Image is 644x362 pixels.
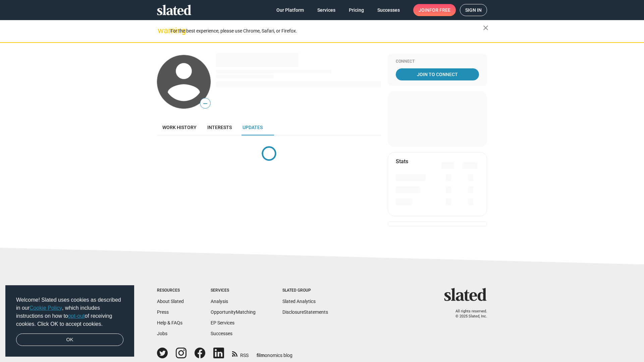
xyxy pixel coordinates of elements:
a: RSS [232,348,249,359]
a: Press [157,309,169,315]
mat-icon: warning [158,26,166,35]
a: Jobs [157,331,167,336]
a: Join To Connect [396,68,479,80]
a: About Slated [157,299,184,304]
span: film [257,353,265,358]
div: Resources [157,288,184,293]
div: For the best experience, please use Chrome, Safari, or Firefox. [170,26,483,36]
a: Interests [202,119,237,135]
a: Help & FAQs [157,320,182,325]
span: Pricing [349,4,364,16]
a: OpportunityMatching [211,309,256,315]
a: Pricing [343,4,369,16]
a: Successes [372,4,405,16]
span: Sign in [465,4,482,16]
a: Sign in [460,4,487,16]
span: for free [429,4,450,16]
mat-card-title: Stats [396,158,408,165]
a: Analysis [211,299,228,304]
a: Our Platform [271,4,309,16]
span: Our Platform [276,4,304,16]
div: cookieconsent [5,285,134,357]
div: Connect [396,59,479,64]
a: Slated Analytics [282,299,316,304]
p: All rights reserved. © 2025 Slated, Inc. [448,309,487,319]
div: Services [211,288,256,293]
span: Welcome! Slated uses cookies as described in our , which includes instructions on how to of recei... [16,296,123,328]
a: Services [312,4,341,16]
span: Services [317,4,335,16]
a: Cookie Policy [30,305,62,311]
a: EP Services [211,320,234,325]
span: Work history [162,125,197,130]
a: Updates [237,119,268,135]
mat-icon: close [482,24,490,32]
span: Updates [243,125,263,130]
a: filmonomics blog [257,347,292,359]
span: Interests [207,125,232,130]
span: Join [419,4,450,16]
a: Joinfor free [413,4,456,16]
span: Join To Connect [397,68,478,80]
a: opt-out [68,313,85,319]
a: DisclosureStatements [282,309,328,315]
span: Successes [377,4,400,16]
span: — [200,99,210,108]
a: dismiss cookie message [16,334,123,346]
div: Slated Group [282,288,328,293]
a: Successes [211,331,232,336]
a: Work history [157,119,202,135]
